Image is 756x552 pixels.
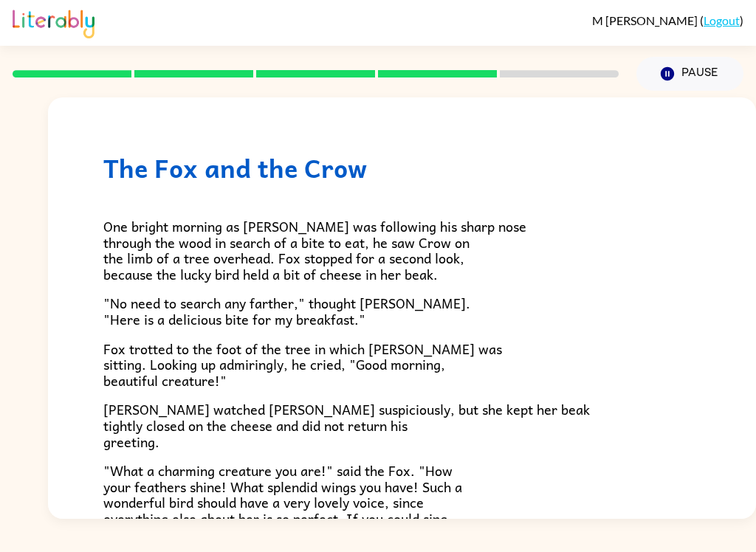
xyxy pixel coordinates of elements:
span: "No need to search any farther," thought [PERSON_NAME]. "Here is a delicious bite for my breakfast." [103,292,470,330]
h1: The Fox and the Crow [103,153,701,183]
button: Pause [636,57,743,91]
span: One bright morning as [PERSON_NAME] was following his sharp nose through the wood in search of a ... [103,215,526,285]
a: Logout [704,13,740,27]
span: M [PERSON_NAME] [592,13,700,27]
span: Fox trotted to the foot of the tree in which [PERSON_NAME] was sitting. Looking up admiringly, he... [103,338,502,391]
span: [PERSON_NAME] watched [PERSON_NAME] suspiciously, but she kept her beak tightly closed on the che... [103,399,590,452]
div: ( ) [592,13,743,27]
img: Literably [13,6,94,38]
